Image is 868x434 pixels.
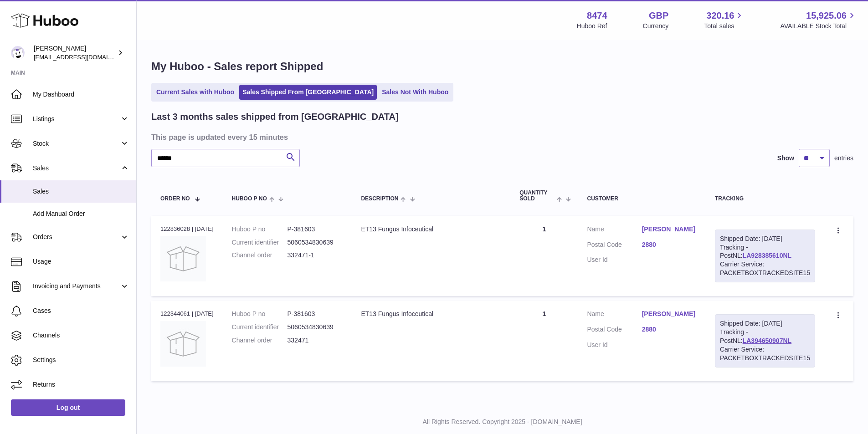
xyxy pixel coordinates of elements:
[510,301,578,381] td: 1
[777,154,794,163] label: Show
[288,336,343,345] dd: 332471
[587,225,642,236] dt: Name
[33,139,120,148] span: Stock
[288,323,343,332] dd: 5060534830639
[642,240,697,249] a: 2880
[642,325,697,334] a: 2880
[144,418,861,426] p: All Rights Reserved. Copyright 2025 - [DOMAIN_NAME]
[587,196,696,202] div: Customer
[288,310,343,318] dd: P-381603
[232,225,288,234] dt: Huboo P no
[33,306,129,315] span: Cases
[160,236,206,281] img: no-photo.jpg
[720,235,810,243] div: Shipped Date: [DATE]
[720,319,810,328] div: Shipped Date: [DATE]
[642,310,697,318] a: [PERSON_NAME]
[379,85,452,100] a: Sales Not With Huboo
[34,53,134,61] span: [EMAIL_ADDRESS][DOMAIN_NAME]
[239,85,377,100] a: Sales Shipped From [GEOGRAPHIC_DATA]
[11,46,25,60] img: orders@neshealth.com
[288,251,343,260] dd: 332471-1
[33,356,129,364] span: Settings
[834,154,853,163] span: entries
[160,310,214,318] div: 122344061 | [DATE]
[33,233,120,241] span: Orders
[160,225,214,233] div: 122836028 | [DATE]
[587,310,642,321] dt: Name
[33,90,129,99] span: My Dashboard
[649,10,668,22] strong: GBP
[715,314,815,367] div: Tracking - PostNL:
[587,325,642,336] dt: Postal Code
[706,10,734,22] span: 320.16
[361,196,398,202] span: Description
[33,380,129,389] span: Returns
[643,22,669,31] div: Currency
[33,164,120,173] span: Sales
[33,209,129,218] span: Add Manual Order
[232,323,288,332] dt: Current identifier
[153,85,237,100] a: Current Sales with Huboo
[361,310,501,318] div: ET13 Fungus Infoceutical
[151,132,851,142] h3: This page is updated every 15 minutes
[587,341,642,349] dt: User Id
[577,22,607,31] div: Huboo Ref
[33,282,120,291] span: Invoicing and Payments
[232,251,288,260] dt: Channel order
[151,59,853,74] h1: My Huboo - Sales report Shipped
[587,10,607,22] strong: 8474
[587,240,642,251] dt: Postal Code
[232,196,267,202] span: Huboo P no
[11,399,125,416] a: Log out
[361,225,501,234] div: ET13 Fungus Infoceutical
[34,44,116,61] div: [PERSON_NAME]
[715,230,815,282] div: Tracking - PostNL:
[33,115,120,123] span: Listings
[510,216,578,296] td: 1
[587,255,642,264] dt: User Id
[642,225,697,234] a: [PERSON_NAME]
[720,260,810,277] div: Carrier Service: PACKETBOXTRACKEDSITE15
[151,111,399,123] h2: Last 3 months sales shipped from [GEOGRAPHIC_DATA]
[780,10,857,31] a: 15,925.06 AVAILABLE Stock Total
[288,225,343,234] dd: P-381603
[704,10,745,31] a: 320.16 Total sales
[743,337,791,344] a: LA394650907NL
[160,321,206,367] img: no-photo.jpg
[33,331,129,340] span: Channels
[743,252,791,259] a: LA928385610NL
[33,187,129,196] span: Sales
[33,257,129,266] span: Usage
[232,336,288,345] dt: Channel order
[780,22,857,31] span: AVAILABLE Stock Total
[519,190,555,202] span: Quantity Sold
[704,22,745,31] span: Total sales
[232,310,288,318] dt: Huboo P no
[720,345,810,363] div: Carrier Service: PACKETBOXTRACKEDSITE15
[232,238,288,247] dt: Current identifier
[160,196,190,202] span: Order No
[715,196,815,202] div: Tracking
[288,238,343,247] dd: 5060534830639
[806,10,847,22] span: 15,925.06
